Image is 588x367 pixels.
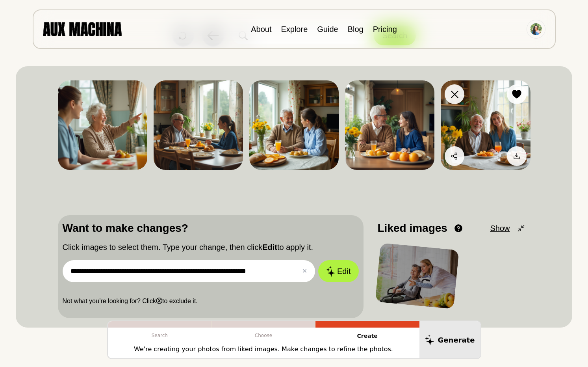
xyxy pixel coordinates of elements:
b: ⓧ [156,298,162,304]
a: Pricing [373,25,397,34]
p: We're creating your photos from liked images. Make changes to refine the photos. [134,345,393,354]
img: Search result [58,80,147,170]
p: Search [108,328,212,343]
button: Edit [318,260,358,282]
button: Generate [419,321,480,358]
p: Not what you’re looking for? Click to exclude it. [63,296,359,306]
a: Blog [348,25,364,34]
span: Show [490,222,510,234]
button: ✕ [302,266,307,276]
img: Search result [154,80,243,170]
img: AUX MACHINA [43,22,122,36]
a: About [251,25,271,34]
p: Want to make changes? [63,220,359,237]
img: Avatar [530,23,542,35]
button: Show [490,222,525,234]
p: Liked images [378,220,447,237]
p: Click images to select them. Type your change, then click to apply it. [63,241,359,253]
p: Choose [211,328,315,343]
a: Guide [317,25,338,34]
b: Edit [262,243,277,251]
img: Search result [249,80,339,170]
p: Create [315,328,419,345]
img: Search result [441,80,530,170]
img: Search result [345,80,434,170]
a: Explore [281,25,308,34]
